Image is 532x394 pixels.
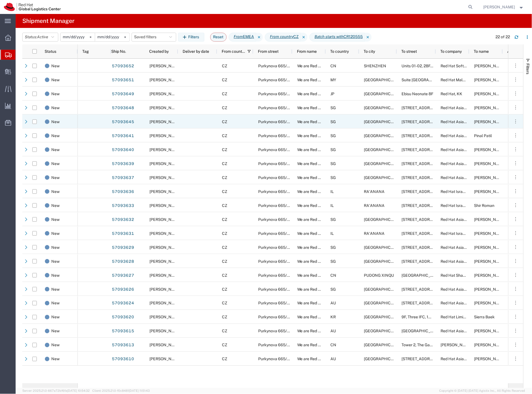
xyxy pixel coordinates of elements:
[402,217,439,222] span: 88 Market Street, Level 45
[330,49,349,54] span: To country
[112,90,134,99] a: 57093649
[149,357,181,361] span: Filip Lizuch
[402,106,439,110] span: 88 Market Street, Level 45
[258,189,293,194] span: Purkynova 665/115
[51,199,60,212] span: New
[297,329,367,333] span: We are Red Hat / We Are Red Hat Shirts
[441,301,492,305] span: Red Hat Asia-Pacific Pty Ltd.
[149,245,181,250] span: Filip Lizuch
[258,217,293,222] span: Purkynova 665/115
[474,133,492,138] span: Pinal Patil
[132,33,176,42] button: Saved filters
[474,189,506,194] span: Noam Levy
[402,343,441,347] span: Tower 2, The Gateway
[51,115,60,129] span: New
[258,133,293,138] span: Purkynova 665/115
[364,120,404,124] span: SINGAPORE
[364,259,404,264] span: SINGAPORE
[297,175,367,180] span: We are Red Hat / We Are Red Hat Shirts
[210,33,227,42] button: Reset
[95,33,129,41] input: Not set
[297,301,367,305] span: We are Red Hat / We Are Red Hat Shirts
[222,120,227,124] span: CZ
[222,315,227,319] span: CZ
[222,49,245,54] span: From country
[331,147,336,152] span: SG
[222,217,227,222] span: CZ
[297,357,367,361] span: We are Red Hat / We Are Red Hat Shirts
[51,59,60,73] span: New
[364,189,385,194] span: RA'ANANA
[61,33,95,41] input: Not set
[112,76,134,85] a: 57093651
[297,273,367,278] span: We are Red Hat / We Are Red Hat Shirts
[331,343,337,347] span: CN
[258,343,293,347] span: Purkynova 665/115
[507,49,524,54] span: Assign to
[222,259,227,264] span: CZ
[258,301,293,305] span: Purkynova 665/115
[297,343,367,347] span: We are Red Hat / We Are Red Hat Shirts
[149,78,181,82] span: Filip Lizuch
[474,245,506,250] span: Diyana Kamal
[178,33,204,42] button: Filters
[234,34,243,40] i: From
[112,341,134,350] a: 57093613
[82,49,89,54] span: Tag
[258,106,293,110] span: Purkynova 665/115
[402,287,439,292] span: 88 Market Street, Level 45
[331,231,334,236] span: IL
[149,92,181,96] span: Filip Lizuch
[112,62,134,71] a: 57093652
[4,3,61,11] img: logo
[331,203,334,208] span: IL
[441,133,491,138] span: Red Hat Asia Pacific Pte Ltd
[331,287,336,292] span: SG
[315,34,344,40] i: Batch starts with
[297,64,367,68] span: We are Red Hat / We Are Red Hat Shirts
[37,35,48,39] span: Active
[331,133,336,138] span: SG
[149,120,181,124] span: Filip Lizuch
[149,189,181,194] span: Filip Lizuch
[149,273,181,278] span: Filip Lizuch
[22,14,74,28] h4: Shipment Manager
[297,78,367,82] span: We are Red Hat / We Are Red Hat Shirts
[474,259,506,264] span: Sally Chua
[402,259,439,264] span: 88 Market Street, Level 45
[112,257,134,266] a: 57093628
[258,287,293,292] span: Purkynova 665/115
[402,120,439,124] span: 88 Market Street, Level 45
[441,273,487,278] span: Red Hat Shanghai Branch
[364,245,404,250] span: SINGAPORE
[258,203,293,208] span: Purkynova 665/115
[51,157,60,171] span: New
[265,33,301,42] span: From country CZ
[149,259,181,264] span: Filip Lizuch
[229,33,256,42] span: From EMEA
[474,49,489,54] span: To name
[258,357,293,361] span: Purkynova 665/115
[149,64,181,68] span: Filip Lizuch
[297,189,367,194] span: We are Red Hat / We Are Red Hat Shirts
[112,229,134,238] a: 57093631
[51,268,60,282] span: New
[112,201,134,210] a: 57093633
[222,329,227,333] span: CZ
[258,147,293,152] span: Purkynova 665/115
[67,389,90,393] span: [DATE] 10:54:32
[149,106,181,110] span: Filip Lizuch
[402,161,439,166] span: 88 Market Street, Level 45
[112,187,134,196] a: 57093636
[364,49,375,54] span: To city
[222,343,227,347] span: CZ
[474,231,506,236] span: Carmit Naor
[51,352,60,366] span: New
[441,357,492,361] span: Red Hat Asia-Pacific Pty Ltd.
[402,49,417,54] span: To street
[474,161,506,166] span: Viju Chakarapany
[474,106,506,110] span: Philip Yeap
[297,147,367,152] span: We are Red Hat / We Are Red Hat Shirts
[270,34,294,40] i: From country
[149,133,181,138] span: Filip Lizuch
